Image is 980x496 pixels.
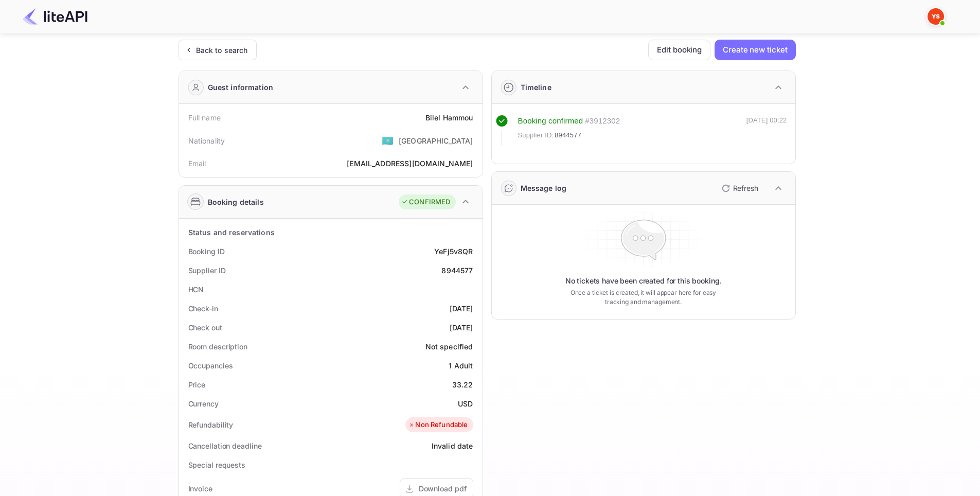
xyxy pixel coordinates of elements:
[188,440,262,451] div: Cancellation deadline
[521,82,551,93] div: Timeline
[188,265,226,276] div: Supplier ID
[188,419,234,430] div: Refundability
[648,40,710,60] button: Edit booking
[382,131,394,150] span: United States
[746,115,787,145] div: [DATE] 00:22
[555,130,581,140] span: 8944577
[188,135,225,146] div: Nationality
[434,246,473,257] div: YeFj5v8QR
[521,183,567,193] div: Message log
[562,288,725,307] p: Once a ticket is created, it will appear here for easy tracking and management.
[188,322,222,333] div: Check out
[432,440,473,451] div: Invalid date
[399,135,473,146] div: [GEOGRAPHIC_DATA]
[188,112,221,123] div: Full name
[208,197,264,207] div: Booking details
[425,112,473,123] div: Bilel Hammou
[408,420,468,430] div: Non Refundable
[188,303,218,314] div: Check-in
[425,341,473,352] div: Not specified
[188,158,206,169] div: Email
[188,398,219,409] div: Currency
[450,322,473,333] div: [DATE]
[585,115,620,127] div: # 3912302
[188,483,212,494] div: Invoice
[188,227,275,238] div: Status and reservations
[419,483,467,494] div: Download pdf
[716,180,762,197] button: Refresh
[452,379,473,390] div: 33.22
[401,197,450,207] div: CONFIRMED
[208,82,274,93] div: Guest information
[928,8,944,25] img: Yandex Support
[450,303,473,314] div: [DATE]
[188,459,245,470] div: Special requests
[23,8,87,25] img: LiteAPI Logo
[733,183,758,193] p: Refresh
[347,158,473,169] div: [EMAIL_ADDRESS][DOMAIN_NAME]
[188,379,206,390] div: Price
[196,45,248,56] div: Back to search
[458,398,473,409] div: USD
[188,246,225,257] div: Booking ID
[188,341,247,352] div: Room description
[565,276,722,286] p: No tickets have been created for this booking.
[441,265,473,276] div: 8944577
[518,130,554,140] span: Supplier ID:
[518,115,583,127] div: Booking confirmed
[188,284,204,295] div: HCN
[188,360,233,371] div: Occupancies
[449,360,473,371] div: 1 Adult
[715,40,795,60] button: Create new ticket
